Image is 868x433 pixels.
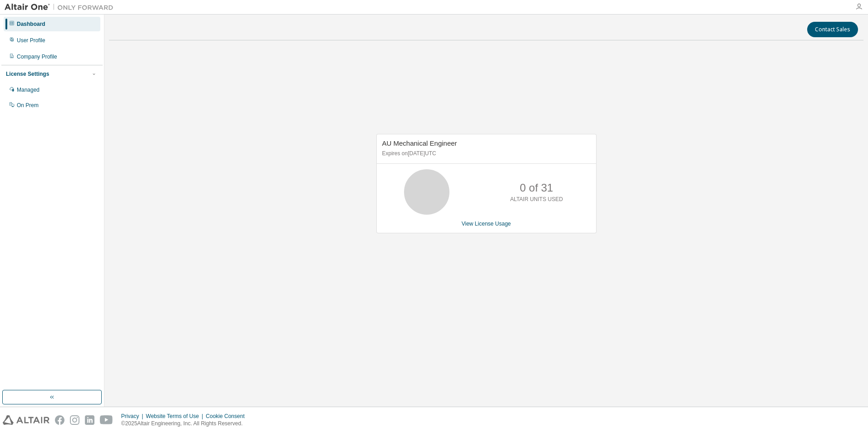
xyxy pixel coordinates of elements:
[17,37,45,44] div: User Profile
[17,53,57,60] div: Company Profile
[382,150,588,157] p: Expires on [DATE] UTC
[70,415,79,425] img: instagram.svg
[55,415,64,425] img: facebook.svg
[382,139,457,147] span: AU Mechanical Engineer
[100,415,113,425] img: youtube.svg
[121,420,250,428] p: © 2025 Altair Engineering, Inc. All Rights Reserved.
[510,196,563,203] p: ALTAIR UNITS USED
[520,180,553,196] p: 0 of 31
[146,413,206,420] div: Website Terms of Use
[807,22,858,37] button: Contact Sales
[3,415,49,425] img: altair_logo.svg
[85,415,94,425] img: linkedin.svg
[17,86,39,93] div: Managed
[121,413,146,420] div: Privacy
[206,413,250,420] div: Cookie Consent
[5,3,118,12] img: Altair One
[6,70,49,78] div: License Settings
[462,221,511,227] a: View License Usage
[17,20,45,28] div: Dashboard
[17,102,39,109] div: On Prem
